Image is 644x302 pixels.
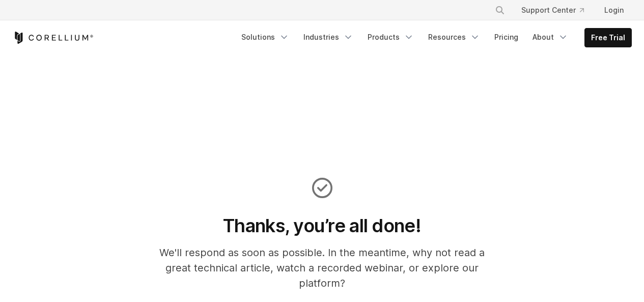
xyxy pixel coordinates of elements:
a: Free Trial [585,29,631,47]
a: Login [596,1,632,19]
button: Search [491,1,509,19]
p: We'll respond as soon as possible. In the meantime, why not read a great technical article, watch... [146,245,498,291]
a: Products [361,28,420,46]
a: Resources [422,28,486,46]
div: Navigation Menu [235,28,632,47]
a: Solutions [235,28,295,46]
h1: Thanks, you’re all done! [146,214,498,237]
div: Navigation Menu [483,1,632,19]
a: Pricing [488,28,524,46]
a: Support Center [513,1,592,19]
a: Industries [297,28,359,46]
a: Corellium Home [13,32,94,44]
a: About [526,28,574,46]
